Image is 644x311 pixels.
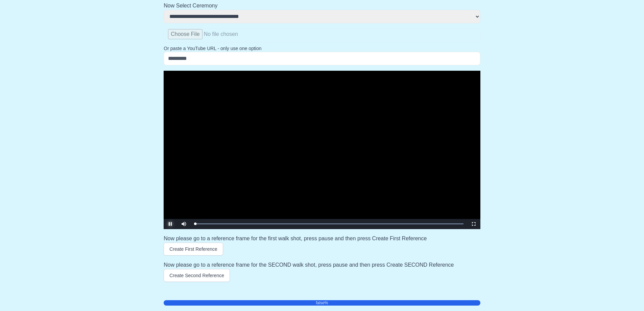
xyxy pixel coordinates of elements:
[164,243,223,256] button: Create First Reference
[164,45,480,52] p: Or paste a YouTube URL - only use one option
[164,269,230,282] button: Create Second Reference
[164,2,480,10] h2: Now Select Ceremony
[164,235,480,243] h3: Now please go to a reference frame for the first walk shot, press pause and then press Create Fir...
[467,219,480,229] button: Fullscreen
[164,300,480,306] div: false%
[164,219,177,229] button: Pause
[194,223,463,224] div: Progress Bar
[177,219,191,229] button: Mute
[164,261,480,269] h3: Now please go to a reference frame for the SECOND walk shot, press pause and then press Create SE...
[164,71,480,229] div: Video Player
